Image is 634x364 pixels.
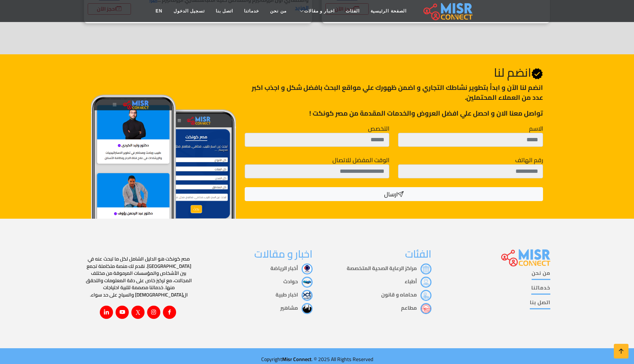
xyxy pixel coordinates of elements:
label: الاسم [529,124,543,133]
img: main.misr_connect [423,2,473,20]
a: اتصل بنا [530,299,550,309]
a: X [131,306,145,319]
a: محاماه و قانون [381,290,431,299]
img: main.misr_connect [501,248,550,266]
a: مشاهير [280,303,313,313]
img: اخبار طبية [302,290,313,301]
a: من نحن [265,4,292,18]
h3: الفئات [321,248,431,261]
i: X [136,309,141,315]
h2: انضم لنا [245,65,543,80]
span: Misr Connect [282,354,311,364]
img: أخبار الرياضة [302,263,313,274]
button: ارسال [245,187,543,201]
a: اتصل بنا [210,4,238,18]
img: أطباء [420,277,431,288]
img: مشاهير [302,303,313,314]
label: الوقت المفضل للاتصال [332,156,389,164]
p: انضم لنا اﻵن و ابدأ بتطوير نشاطك التجاري و اضمن ظهورك علي مواقع البحث بافضل شكل و اجذب اكبر عدد م... [245,83,543,102]
img: محاماه و قانون [420,290,431,301]
a: مراكز الرعاية الصحية المتخصصة [347,263,431,273]
img: Join Misr Connect [91,95,236,230]
a: خدماتنا [531,284,550,295]
label: رقم الهاتف [515,156,543,164]
p: مصر كونكت هو الدليل الشامل لكل ما تبحث عنه في [GEOGRAPHIC_DATA]. نقدم لك منصة متكاملة تجمع بين ال... [84,255,194,298]
h3: اخبار و مقالات [203,248,313,261]
a: الصفحة الرئيسية [365,4,412,18]
a: اخبار طبية [276,290,313,299]
svg: Verified account [531,68,543,80]
img: مطاعم [420,303,431,314]
img: مراكز الرعاية الصحية المتخصصة [420,263,431,274]
a: حوادث [283,277,313,286]
img: حوادث [302,277,313,288]
a: خدماتنا [238,4,265,18]
a: أطباء [405,277,431,286]
a: من نحن [532,269,550,280]
span: اخبار و مقالات [304,8,335,14]
a: EN [150,4,168,18]
a: مطاعم [401,303,431,313]
a: الفئات [340,4,365,18]
a: اخبار و مقالات [292,4,340,18]
a: أخبار الرياضة [270,263,313,273]
label: التخصص [368,124,389,133]
p: تواصل معنا الان و احصل علي افضل العروض والخدمات المقدمة من مصر كونكت ! [245,108,543,118]
a: تسجيل الدخول [168,4,210,18]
